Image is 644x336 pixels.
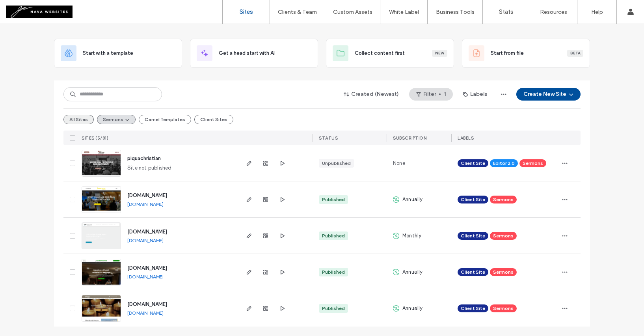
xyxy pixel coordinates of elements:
[567,50,583,57] div: Beta
[436,9,475,15] label: Business Tools
[493,160,515,167] span: Editor 2.0
[333,9,372,15] label: Custom Assets
[127,164,172,172] span: Site not published
[127,192,167,198] a: [DOMAIN_NAME]
[83,49,133,57] span: Start with a template
[322,305,345,312] div: Published
[393,159,405,167] span: None
[139,115,191,124] button: Camel Templates
[127,274,164,280] a: [DOMAIN_NAME]
[402,268,423,276] span: Annually
[461,160,485,167] span: Client Site
[194,115,233,124] button: Client Sites
[409,88,453,101] button: Filter1
[278,9,317,15] label: Clients & Team
[322,269,345,276] div: Published
[240,8,253,15] label: Sites
[127,265,167,271] a: [DOMAIN_NAME]
[432,50,447,57] div: New
[523,160,543,167] span: Sermons
[219,49,275,57] span: Get a head start with AI
[127,229,167,235] a: [DOMAIN_NAME]
[82,135,108,141] span: SITES (5/81)
[591,9,603,15] label: Help
[322,160,351,167] div: Unpublished
[458,135,474,141] span: LABELS
[461,196,485,203] span: Client Site
[540,9,567,15] label: Resources
[516,88,581,101] button: Create New Site
[493,196,514,203] span: Sermons
[127,310,164,316] a: [DOMAIN_NAME]
[190,39,318,68] div: Get a head start with AI
[491,49,524,57] span: Start from file
[461,232,485,239] span: Client Site
[499,8,514,15] label: Stats
[461,305,485,312] span: Client Site
[127,155,161,161] a: piquachristian
[389,9,419,15] label: White Label
[322,232,345,239] div: Published
[402,196,423,203] span: Annually
[127,237,164,243] a: [DOMAIN_NAME]
[355,49,405,57] span: Collect content first
[97,115,136,124] button: Sermons
[63,115,94,124] button: All Sites
[319,135,338,141] span: STATUS
[18,6,34,13] span: Help
[402,304,423,312] span: Annually
[462,39,590,68] div: Start from fileBeta
[127,301,167,307] a: [DOMAIN_NAME]
[322,196,345,203] div: Published
[127,201,164,207] a: [DOMAIN_NAME]
[493,305,514,312] span: Sermons
[54,39,182,68] div: Start with a template
[461,269,485,276] span: Client Site
[493,269,514,276] span: Sermons
[337,88,406,101] button: Created (Newest)
[393,135,426,141] span: SUBSCRIPTION
[402,232,421,240] span: Monthly
[456,88,494,101] button: Labels
[493,232,514,239] span: Sermons
[326,39,454,68] div: Collect content firstNew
